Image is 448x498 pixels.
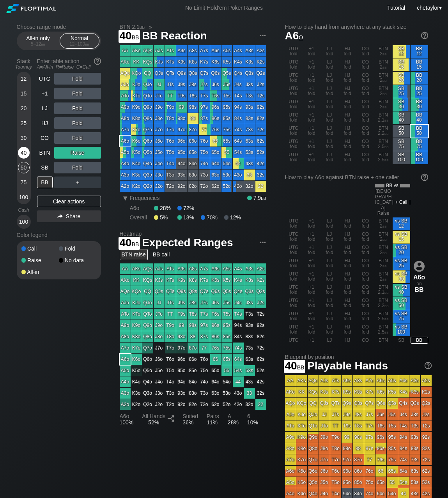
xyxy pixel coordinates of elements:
div: J9s [176,79,187,90]
div: 87s [199,113,210,124]
div: LJ [37,102,53,114]
div: A6o [120,136,131,147]
div: BTN 2 [375,72,392,85]
div: SB 50 [393,125,410,138]
div: A3s [244,45,255,56]
div: BTN 2.1 [375,111,392,124]
span: chetaylor [417,5,439,11]
div: BB 12 [411,45,428,58]
div: T5o [165,147,176,158]
div: J4o [154,158,165,169]
div: 97o [176,124,187,135]
div: SB 75 [393,138,410,151]
div: A7s [199,45,210,56]
div: 96o [176,136,187,147]
div: T6o [165,136,176,147]
div: UTG fold [285,138,303,151]
div: K5s [221,57,232,67]
div: HJ fold [339,125,356,138]
div: LJ fold [321,125,338,138]
span: » [145,24,156,30]
div: A2s [255,45,266,56]
span: bb [384,117,389,123]
div: J2s [255,79,266,90]
div: HJ fold [339,58,356,71]
div: 65s [221,136,232,147]
div: 63s [244,136,255,147]
div: LJ fold [321,151,338,164]
div: 82s [255,113,266,124]
div: A9s [176,45,187,56]
div: 100 [18,191,30,203]
div: 72s [255,124,266,135]
div: BB 50 [411,125,428,138]
div: KQo [131,68,142,79]
div: A4s [233,45,244,56]
div: +1 fold [303,58,321,71]
div: AQs [142,45,153,56]
div: 74o [199,158,210,169]
div: A=All-in R=Raise C=Call [37,64,101,70]
div: A4o [120,158,131,169]
div: 40 [18,147,30,159]
div: UTG fold [285,72,303,85]
div: 64o [210,158,221,169]
div: 83o [188,170,198,180]
span: A6 [285,30,303,42]
div: T7o [165,124,176,135]
div: T8o [165,113,176,124]
div: QTs [165,68,176,79]
div: ▾ [415,4,443,12]
div: AA [120,45,131,56]
div: A7o [120,124,131,135]
span: bb [384,131,389,136]
div: Fold [59,246,96,251]
div: KTo [131,90,142,101]
div: Stack [14,55,34,73]
div: SB 40 [393,111,410,124]
div: 52s [255,147,266,158]
div: Fold [54,132,101,144]
div: K8o [131,113,142,124]
span: bb [382,104,387,109]
div: SB 20 [393,72,410,85]
span: bb [384,157,389,162]
div: SB [37,162,53,173]
div: 5 – 12 [22,41,55,47]
div: +1 fold [303,98,321,111]
div: +1 fold [303,85,321,98]
div: Q9o [142,102,153,113]
div: Call [21,246,59,251]
div: CO fold [357,45,374,58]
div: T3o [165,170,176,180]
div: BB 15 [411,58,428,71]
div: J6s [210,79,221,90]
div: 32s [255,170,266,180]
div: Raise [21,258,59,263]
div: T7s [199,90,210,101]
div: Q3s [244,68,255,79]
div: CO fold [357,72,374,85]
div: 20 [18,102,30,114]
div: K9s [176,57,187,67]
div: 73s [244,124,255,135]
div: SB 100 [393,151,410,164]
div: K7o [131,124,142,135]
div: 98o [176,113,187,124]
div: K6o [131,136,142,147]
div: AKs [131,45,142,56]
div: 87o [188,124,198,135]
div: Q8s [188,68,198,79]
div: BB 75 [411,138,428,151]
img: help.32db89a4.svg [93,57,102,65]
div: CO fold [357,98,374,111]
div: K5o [131,147,142,158]
div: Normal [62,34,97,48]
div: 88 [188,113,198,124]
div: 75 [18,177,30,188]
div: Fold [54,162,101,173]
div: Tourney [14,64,34,70]
div: 84s [233,113,244,124]
div: UTG [37,73,53,85]
div: A3o [120,170,131,180]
